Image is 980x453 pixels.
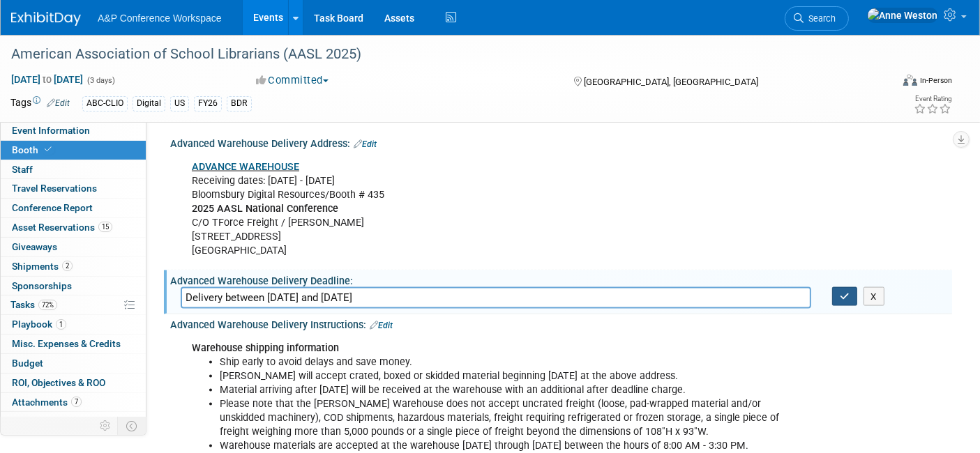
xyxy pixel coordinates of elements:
[12,261,73,272] span: Shipments
[38,300,57,310] span: 72%
[914,95,951,102] div: Event Rating
[192,342,339,354] b: Warehouse shipping information
[1,199,146,217] a: Conference Report
[170,133,952,151] div: Advanced Warehouse Delivery Address:
[354,139,377,149] a: Edit
[192,161,299,173] a: ADVANCE WAREHOUSE
[813,72,952,93] div: Event Format
[1,315,146,334] a: Playbook1
[903,75,917,86] img: Format-Inperson.png
[12,338,121,349] span: Misc. Expenses & Credits
[1,277,146,295] a: Sponsorships
[584,77,758,87] span: [GEOGRAPHIC_DATA], [GEOGRAPHIC_DATA]
[170,314,952,332] div: Advanced Warehouse Delivery Instructions:
[170,96,189,111] div: US
[12,241,57,252] span: Giveaways
[62,261,73,271] span: 2
[56,319,66,330] span: 1
[1,412,146,431] a: more
[227,96,252,111] div: BDR
[12,125,90,136] span: Event Information
[6,42,872,67] div: American Association of School Librarians (AASL 2025)
[1,121,146,140] a: Event Information
[45,146,52,153] i: Booth reservation complete
[12,164,33,175] span: Staff
[919,75,952,86] div: In-Person
[133,96,165,111] div: Digital
[118,417,146,435] td: Toggle Event Tabs
[93,417,118,435] td: Personalize Event Tab Strip
[10,95,70,112] td: Tags
[12,280,72,291] span: Sponsorships
[220,397,792,439] li: Please note that the [PERSON_NAME] Warehouse does not accept uncrated freight (loose, pad-wrapped...
[10,73,84,86] span: [DATE] [DATE]
[182,153,801,266] div: Receiving dates: [DATE] - [DATE] Bloomsbury Digital Resources/Booth # 435 C/O TForce Freight / [P...
[10,299,57,310] span: Tasks
[12,377,105,388] span: ROI, Objectives & ROO
[12,358,43,369] span: Budget
[785,6,849,31] a: Search
[71,397,82,407] span: 7
[1,179,146,198] a: Travel Reservations
[1,335,146,353] a: Misc. Expenses & Credits
[86,76,115,85] span: (3 days)
[170,270,952,288] div: Advanced Warehouse Delivery Deadline:
[251,73,334,88] button: Committed
[1,218,146,237] a: Asset Reservations15
[220,383,792,397] li: Material arriving after [DATE] will be received at the warehouse with an additional after deadlin...
[1,354,146,373] a: Budget
[12,202,93,213] span: Conference Report
[1,295,146,314] a: Tasks72%
[1,160,146,179] a: Staff
[370,321,393,330] a: Edit
[12,318,66,330] span: Playbook
[1,374,146,392] a: ROI, Objectives & ROO
[1,141,146,160] a: Booth
[1,393,146,412] a: Attachments7
[194,96,222,111] div: FY26
[82,96,128,111] div: ABC-CLIO
[1,238,146,256] a: Giveaways
[864,287,885,307] button: X
[220,355,792,369] li: Ship early to avoid delays and save money.
[12,397,82,408] span: Attachments
[12,222,112,233] span: Asset Reservations
[98,13,222,24] span: A&P Conference Workspace
[12,183,97,194] span: Travel Reservations
[98,222,112,232] span: 15
[47,98,70,108] a: Edit
[12,144,54,155] span: Booth
[192,203,338,215] b: 2025 AASL National Conference
[867,8,938,23] img: Anne Weston
[9,415,31,427] span: more
[11,12,81,26] img: ExhibitDay
[1,257,146,276] a: Shipments2
[40,74,54,85] span: to
[220,439,792,453] li: Warehouse materials are accepted at the warehouse [DATE] through [DATE] between the hours of 8:00...
[804,13,836,24] span: Search
[220,369,792,383] li: [PERSON_NAME] will accept crated, boxed or skidded material beginning [DATE] at the above address.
